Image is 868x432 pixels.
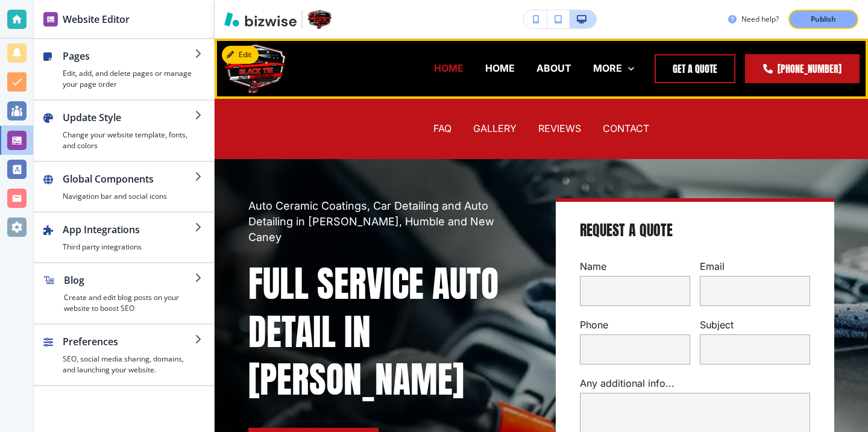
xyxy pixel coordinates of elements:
button: App IntegrationsThird party integrations [34,213,214,262]
p: REQUEST A QUOTE [580,221,673,240]
h2: App Integrations [63,222,195,237]
p: REVIEWS [538,122,581,136]
h3: Need help? [741,14,779,25]
button: PagesEdit, add, and delete pages or manage your page order [34,39,214,99]
h2: Pages [63,49,195,63]
img: Black-Tie Auto Detailing [223,43,288,93]
p: FAQ [433,122,451,136]
h4: Create and edit blog posts on your website to boost SEO [64,292,195,314]
button: PreferencesSEO, social media sharing, domains, and launching your website. [34,325,214,385]
a: [PHONE_NUMBER] [745,54,860,83]
p: Auto Ceramic Coatings, Car Detailing and Auto Detailing in [PERSON_NAME], Humble and New Caney [248,198,527,245]
p: HOME [485,61,515,75]
h2: Global Components [63,172,195,186]
p: MORE [593,61,622,75]
p: Any additional info... [580,377,810,390]
h2: Blog [64,273,195,287]
img: Your Logo [307,10,332,29]
p: Name [580,260,690,274]
button: Edit [222,46,259,64]
h4: SEO, social media sharing, domains, and launching your website. [63,354,195,375]
h4: Change your website template, fonts, and colors [63,130,195,151]
img: Bizwise Logo [224,12,297,27]
button: BlogCreate and edit blog posts on your website to boost SEO [34,263,214,324]
img: editor icon [43,12,58,27]
p: Email [700,260,810,274]
p: HOME [434,61,464,75]
p: ABOUT [536,61,571,75]
h2: Preferences [63,334,195,349]
button: Publish [788,10,858,29]
button: Get a Quote [655,54,735,83]
button: Update StyleChange your website template, fonts, and colors [34,101,214,161]
p: CONTACT [603,122,649,136]
h4: Navigation bar and social icons [63,191,195,202]
h2: Website Editor [63,12,130,27]
p: GALLERY [473,122,517,136]
button: Global ComponentsNavigation bar and social icons [34,162,214,211]
p: Phone [580,318,690,332]
p: Subject [700,318,810,332]
p: FULL SERVICE AUTO DETAIL IN [PERSON_NAME] [248,260,527,404]
h4: Edit, add, and delete pages or manage your page order [63,68,195,90]
h4: Third party integrations [63,242,195,252]
p: Publish [811,14,836,25]
h2: Update Style [63,110,195,125]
